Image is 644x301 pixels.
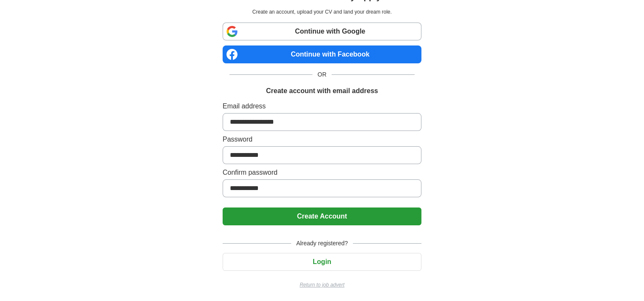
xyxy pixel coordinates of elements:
[291,239,353,248] span: Already registered?
[223,134,421,145] label: Password
[223,281,421,289] a: Return to job advert
[312,70,332,79] span: OR
[223,23,421,40] a: Continue with Google
[223,168,421,178] label: Confirm password
[224,8,420,16] p: Create an account, upload your CV and land your dream role.
[266,86,378,96] h1: Create account with email address
[223,258,421,265] a: Login
[223,253,421,271] button: Login
[223,207,421,225] button: Create Account
[223,45,421,63] a: Continue with Facebook
[223,101,421,111] label: Email address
